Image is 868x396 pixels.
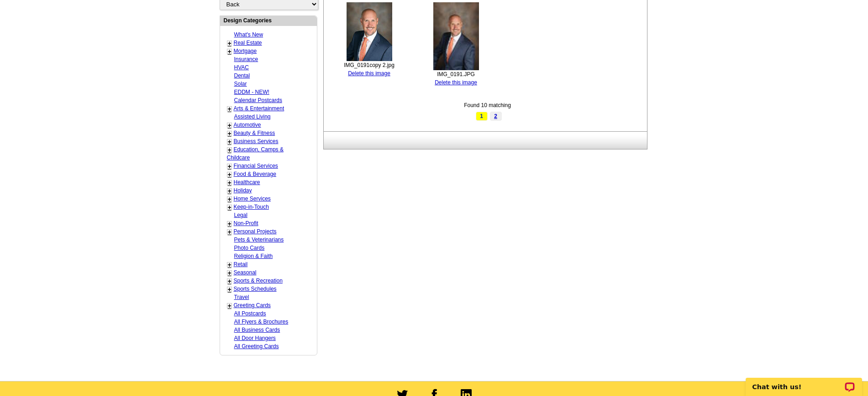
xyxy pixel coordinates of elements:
[234,269,257,276] a: Seasonal
[234,89,269,95] a: EDDM - NEW!
[490,112,502,121] a: 2
[228,163,231,170] a: +
[234,56,258,62] a: Insurance
[228,278,231,285] a: +
[234,310,266,317] a: All Postcards
[234,327,280,333] a: All Business Cards
[234,278,283,284] a: Sports & Recreation
[234,179,260,185] a: Healthcare
[234,130,275,136] a: Beauty & Fitness
[234,122,261,128] a: Automotive
[234,105,284,112] a: Arts & Entertainment
[228,122,231,129] a: +
[234,97,282,103] a: Calendar Postcards
[234,245,265,251] a: Photo Cards
[348,70,390,77] a: Delete this image
[433,2,479,70] img: thumb-67f530e1e8daf.jpg
[228,204,231,211] a: +
[234,163,278,169] a: Financial Services
[234,81,247,87] a: Solar
[228,105,231,113] a: +
[228,48,231,55] a: +
[234,294,249,300] a: Travel
[228,195,231,203] a: +
[427,70,485,78] div: IMG_0191.JPG
[435,79,477,86] a: Delete this image
[228,130,231,137] a: +
[234,113,271,120] a: Assisted Living
[476,112,488,121] span: 1
[326,101,649,109] div: Found 10 matching
[234,228,277,235] a: Personal Projects
[234,319,289,325] a: All Flyers & Brochures
[341,61,398,69] div: IMG_0191copy 2.jpg
[228,40,231,47] a: +
[234,212,247,218] a: Legal
[234,171,276,177] a: Food & Beverage
[228,286,231,293] a: +
[234,335,276,341] a: All Door Hangers
[228,228,231,236] a: +
[234,302,271,309] a: Greeting Cards
[347,2,392,61] img: thumb-67f53efb8242b.jpg
[228,302,231,309] a: +
[227,146,284,161] a: Education, Camps & Childcare
[228,261,231,268] a: +
[234,187,252,194] a: Holiday
[234,40,262,46] a: Real Estate
[234,72,250,79] a: Dental
[234,220,258,226] a: Non-Profit
[234,138,279,144] a: Business Services
[234,286,277,292] a: Sports Schedules
[220,16,317,25] div: Design Categories
[234,64,249,71] a: HVAC
[228,187,231,195] a: +
[234,195,271,202] a: Home Services
[234,343,279,350] a: All Greeting Cards
[228,146,231,154] a: +
[234,48,257,54] a: Mortgage
[234,261,248,267] a: Retail
[228,179,231,186] a: +
[234,253,273,259] a: Religion & Faith
[228,269,231,277] a: +
[228,138,231,145] a: +
[228,220,231,227] a: +
[234,31,263,38] a: What's New
[228,171,231,178] a: +
[234,237,284,243] a: Pets & Veterinarians
[234,204,269,210] a: Keep-in-Touch
[740,367,868,396] iframe: LiveChat chat widget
